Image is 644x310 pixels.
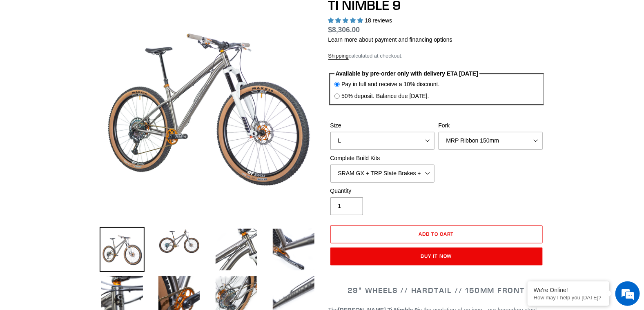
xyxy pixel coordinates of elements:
div: calculated at checkout. [328,52,545,60]
span: We're online! [47,103,113,185]
label: Quantity [330,187,435,195]
img: d_696896380_company_1647369064580_696896380 [26,41,47,61]
span: Add to cart [419,231,454,237]
label: Complete Build Kits [330,154,435,163]
legend: Available by pre-order only with delivery ETA [DATE] [334,69,479,78]
img: Load image into Gallery viewer, TI NIMBLE 9 [271,227,316,272]
span: 4.89 stars [328,17,365,24]
span: 18 reviews [365,17,392,24]
button: Buy it now [330,248,543,265]
a: Shipping [328,53,349,60]
div: Chat with us now [55,46,149,56]
label: 50% deposit. Balance due [DATE]. [341,92,429,100]
textarea: Type your message and hit 'Enter' [4,223,156,252]
p: How may I help you today? [534,294,603,301]
img: Load image into Gallery viewer, TI NIMBLE 9 [157,227,202,256]
label: Pay in full and receive a 10% discount. [341,80,439,89]
img: Load image into Gallery viewer, TI NIMBLE 9 [214,227,259,272]
label: Size [330,121,435,130]
button: Add to cart [330,225,543,243]
img: Load image into Gallery viewer, TI NIMBLE 9 [100,227,145,272]
div: Navigation go back [9,45,21,57]
div: Minimize live chat window [134,4,154,24]
a: Learn more about payment and financing options [328,36,452,43]
span: 29" WHEELS // HARDTAIL // 150MM FRONT [348,285,525,295]
span: $8,306.00 [328,26,360,34]
div: We're Online! [534,287,603,293]
label: Fork [439,121,543,130]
